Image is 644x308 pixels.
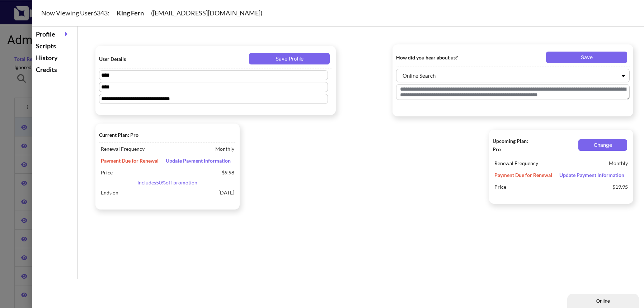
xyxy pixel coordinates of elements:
[567,292,640,308] iframe: chat widget
[109,9,151,17] span: King Fern
[220,167,236,178] span: $9.98
[34,40,75,52] div: Scripts
[493,169,554,181] span: Payment Due for Renewal
[99,167,220,178] span: Price
[493,157,607,169] span: Renewal Frequency
[99,143,213,155] span: Renewal Frequency
[396,53,470,62] span: How did you hear about us?
[493,181,611,193] span: Price
[99,55,173,63] span: User Details
[99,187,217,198] span: Ends on
[213,143,236,155] span: Monthly
[556,172,628,178] span: Update Payment Information
[249,53,330,64] button: Save Profile
[99,155,160,167] span: Payment Due for Renewal
[99,131,168,139] span: Current Plan: Pro
[162,158,234,164] span: Update Payment Information
[34,52,75,64] div: History
[493,137,534,153] span: Upcoming Plan: Pro
[611,181,630,193] span: $19.95
[34,64,75,76] div: Credits
[546,52,627,63] button: Save
[217,187,236,198] span: [DATE]
[99,178,236,187] span: Includes 50% off promotion
[34,28,75,40] div: Profile
[578,139,627,151] button: Change
[607,157,630,169] span: Monthly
